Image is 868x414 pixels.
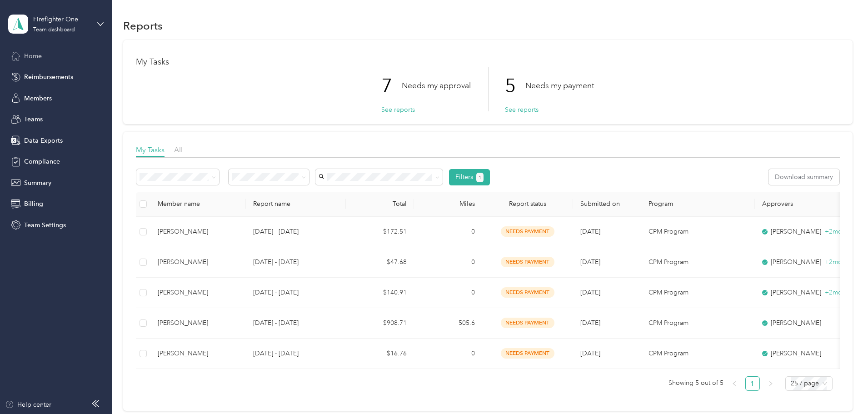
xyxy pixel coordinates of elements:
button: See reports [505,105,539,115]
td: $172.51 [346,217,414,247]
td: 0 [414,278,482,308]
span: needs payment [501,287,554,298]
td: $47.68 [346,247,414,278]
th: Submitted on [573,192,641,217]
span: + 2 more [825,258,848,266]
li: Next Page [763,376,778,391]
div: [PERSON_NAME] [158,227,239,237]
p: [DATE] - [DATE] [253,349,339,359]
p: CPM Program [649,349,748,359]
div: [PERSON_NAME] [762,288,838,298]
div: Member name [158,200,239,208]
p: [DATE] - [DATE] [253,318,339,328]
span: [DATE] [580,258,600,266]
td: $908.71 [346,308,414,339]
span: Compliance [24,157,60,166]
a: 1 [746,377,759,390]
div: Miles [421,200,475,208]
p: [DATE] - [DATE] [253,288,339,298]
p: Needs my approval [402,80,471,91]
th: Program [641,192,755,217]
p: CPM Program [649,257,748,267]
td: CPM Program [641,247,755,278]
span: My Tasks [136,145,165,154]
div: Firefighter One [33,15,90,24]
span: Home [24,51,42,61]
span: All [174,145,183,154]
div: [PERSON_NAME] [762,257,838,267]
div: Team dashboard [33,27,75,33]
span: Team Settings [24,220,66,230]
td: 0 [414,247,482,278]
span: needs payment [501,257,554,267]
li: 1 [745,376,760,391]
div: Page Size [785,376,833,391]
button: Download summary [768,169,839,185]
span: [DATE] [580,349,600,357]
td: 505.6 [414,308,482,339]
span: Report status [489,200,566,208]
button: 1 [476,173,484,182]
span: Teams [24,115,43,124]
p: [DATE] - [DATE] [253,257,339,267]
button: left [727,376,742,391]
button: right [763,376,778,391]
span: Data Exports [24,136,63,145]
button: Help center [5,400,51,409]
div: [PERSON_NAME] [762,318,838,328]
span: needs payment [501,348,554,359]
span: Summary [24,178,51,188]
td: CPM Program [641,278,755,308]
span: 1 [479,174,481,182]
p: 5 [505,67,525,105]
button: See reports [381,105,415,115]
span: right [768,381,773,386]
p: [DATE] - [DATE] [253,227,339,237]
td: $140.91 [346,278,414,308]
th: Approvers [755,192,846,217]
td: 0 [414,217,482,247]
td: 0 [414,339,482,369]
td: $16.76 [346,339,414,369]
td: CPM Program [641,308,755,339]
button: Filters1 [449,169,490,185]
p: Needs my payment [525,80,594,91]
iframe: Everlance-gr Chat Button Frame [817,363,868,414]
li: Previous Page [727,376,742,391]
span: Showing 5 out of 5 [668,376,723,390]
span: + 2 more [825,289,848,296]
div: [PERSON_NAME] [158,257,239,267]
div: [PERSON_NAME] [158,288,239,298]
td: CPM Program [641,339,755,369]
span: [DATE] [580,289,600,296]
span: needs payment [501,226,554,237]
div: [PERSON_NAME] [158,318,239,328]
h1: Reports [123,21,163,30]
span: [DATE] [580,319,600,327]
p: 7 [381,67,402,105]
span: [DATE] [580,228,600,235]
span: 25 / page [791,377,827,390]
h1: My Tasks [136,57,840,67]
th: Report name [246,192,346,217]
span: needs payment [501,318,554,328]
p: CPM Program [649,227,748,237]
td: CPM Program [641,217,755,247]
div: [PERSON_NAME] [158,349,239,359]
p: CPM Program [649,318,748,328]
div: [PERSON_NAME] [762,349,838,359]
span: left [732,381,737,386]
span: Members [24,94,52,103]
th: Member name [150,192,246,217]
div: [PERSON_NAME] [762,227,838,237]
span: + 2 more [825,228,848,235]
div: Total [353,200,407,208]
span: Billing [24,199,43,209]
span: Reimbursements [24,72,73,82]
p: CPM Program [649,288,748,298]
